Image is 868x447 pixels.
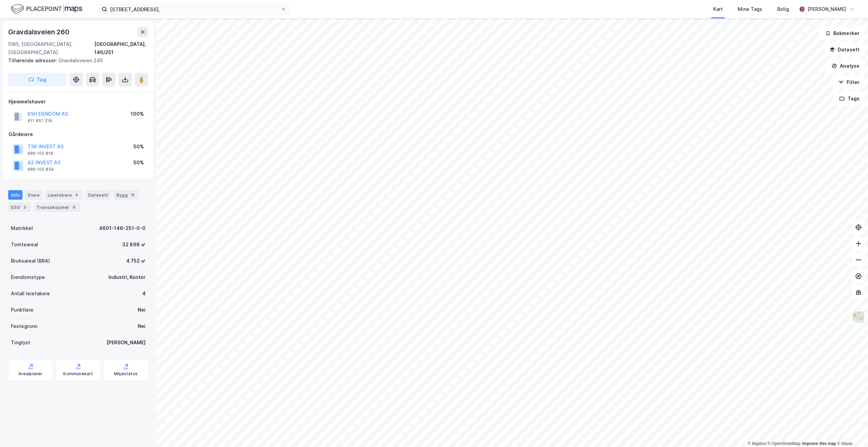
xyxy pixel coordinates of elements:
div: Leietakere [45,190,83,200]
button: Analyse [826,59,865,73]
div: Punktleie [11,306,33,314]
div: 6 [71,204,78,211]
div: 4 [73,192,80,198]
div: Nei [138,306,146,314]
div: Info [8,190,22,200]
div: 4601-146-251-0-0 [99,224,146,232]
div: Tinglyst [11,338,30,347]
div: Matrikkel [11,224,33,232]
div: 989 102 818 [28,151,53,156]
div: Bolig [777,5,789,13]
div: [GEOGRAPHIC_DATA], 146/251 [94,40,148,56]
input: Søk på adresse, matrikkel, gårdeiere, leietakere eller personer [107,4,281,14]
div: Eiendomstype [11,273,45,281]
div: 3 [21,204,28,211]
button: Tag [8,73,67,86]
div: Festegrunn [11,322,37,330]
div: 911 851 318 [28,118,52,123]
div: Eiere [25,190,42,200]
div: Kart [713,5,723,13]
div: Nei [138,322,146,330]
div: Miljøstatus [114,371,138,377]
div: Arealplaner [18,371,43,377]
div: Mine Tags [738,5,762,13]
div: Bruksareal (BRA) [11,257,50,265]
div: 4 752 ㎡ [126,257,146,265]
span: Tilhørende adresser: [8,57,59,63]
div: [PERSON_NAME] [807,5,846,13]
div: 13 [129,192,136,198]
a: Mapbox [748,441,766,446]
div: Industri, Kontor [108,273,146,281]
div: Gårdeiere [9,130,148,138]
div: Kommunekart [63,371,93,377]
div: 4 [142,289,146,298]
div: 100% [131,110,144,118]
img: logo.f888ab2527a4732fd821a326f86c7f29.svg [11,3,82,15]
div: Transaksjoner [34,202,80,212]
a: OpenStreetMap [768,441,801,446]
div: 50% [133,143,144,151]
div: 5165, [GEOGRAPHIC_DATA], [GEOGRAPHIC_DATA] [8,40,94,56]
img: Z [852,311,865,324]
div: [PERSON_NAME] [106,338,146,347]
button: Datasett [824,43,865,56]
div: Bygg [114,190,139,200]
div: 989 102 834 [28,167,54,172]
div: Antall leietakere [11,289,50,298]
div: Gravdalsveien 245 [8,56,143,65]
button: Bokmerker [819,27,865,40]
a: Improve this map [802,441,836,446]
div: ESG [8,202,31,212]
div: 50% [133,159,144,167]
div: 32 898 ㎡ [122,241,146,249]
div: Gravdalsveien 260 [8,27,71,37]
div: Datasett [85,190,111,200]
div: Hjemmelshaver [9,98,148,106]
button: Tags [834,92,865,105]
iframe: Chat Widget [834,414,868,447]
button: Filter [833,76,865,89]
div: Tomteareal [11,241,38,249]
